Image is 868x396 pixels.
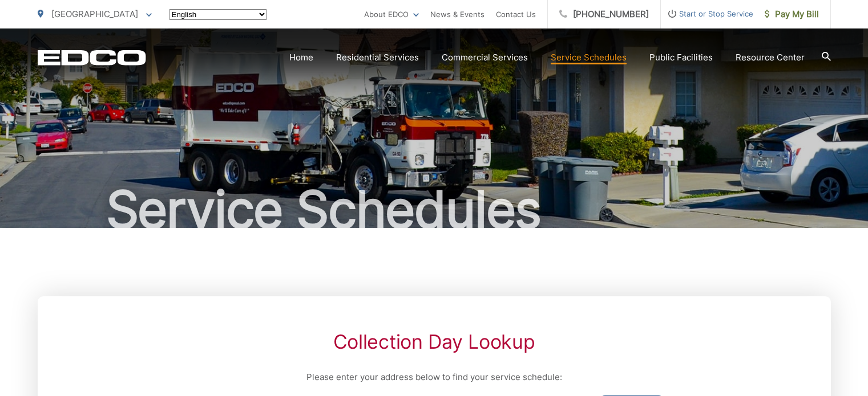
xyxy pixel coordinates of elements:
p: Please enter your address below to find your service schedule: [204,370,664,384]
a: Commercial Services [442,51,528,64]
a: Residential Services [336,51,419,64]
a: Public Facilities [649,51,713,64]
h1: Service Schedules [38,181,831,238]
a: Home [289,51,313,64]
h2: Collection Day Lookup [204,330,664,353]
a: Resource Center [736,51,805,64]
a: News & Events [430,7,485,21]
span: Pay My Bill [765,7,819,21]
span: [GEOGRAPHIC_DATA] [51,9,138,19]
a: Service Schedules [551,51,627,64]
a: EDCD logo. Return to the homepage. [38,50,146,66]
select: Select a language [169,9,267,20]
a: Contact Us [496,7,536,21]
a: About EDCO [364,7,419,21]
